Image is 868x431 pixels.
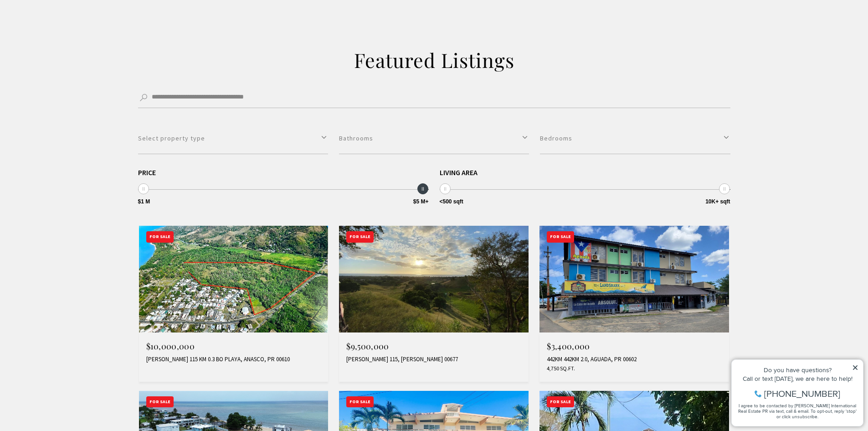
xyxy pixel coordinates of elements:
div: For Sale [346,231,374,243]
a: For Sale For Sale $3,400,000 442KM 442KM 2.0, AGUADA, PR 00602 4,750 Sq.Ft. [539,226,729,382]
h2: Featured Listings [238,47,630,73]
span: $1 M [138,199,150,204]
span: I agree to be contacted by [PERSON_NAME] International Real Estate PR via text, call & email. To ... [11,56,130,73]
img: For Sale [539,226,729,332]
div: 442KM 442KM 2.0, AGUADA, PR 00602 [547,356,722,363]
div: For Sale [547,396,574,408]
div: For Sale [547,231,574,243]
div: Call or text [DATE], we are here to help! [10,29,132,36]
span: [PHONE_NUMBER] [37,43,113,52]
button: Select property type [138,123,328,154]
span: <500 sqft [440,199,463,204]
a: For Sale For Sale $10,000,000 [PERSON_NAME] 115 KM 0.3 BO PLAYA, ANASCO, PR 00610 [139,226,329,382]
span: $9,500,000 [346,341,389,352]
div: Do you have questions? [10,21,132,27]
div: For Sale [146,231,174,243]
input: Search by Address, City, or Neighborhood [138,88,730,108]
div: For Sale [346,396,374,408]
span: $3,400,000 [547,341,590,352]
span: $5 M+ [413,199,429,204]
div: [PERSON_NAME] 115 KM 0.3 BO PLAYA, ANASCO, PR 00610 [146,356,321,363]
button: Bathrooms [339,123,529,154]
span: 10K+ sqft [705,199,730,204]
img: For Sale [339,226,529,332]
img: For Sale [139,226,329,332]
a: For Sale For Sale $9,500,000 [PERSON_NAME] 115, [PERSON_NAME] 00677 [339,226,529,382]
div: [PERSON_NAME] 115, [PERSON_NAME] 00677 [346,356,521,363]
span: 4,750 Sq.Ft. [547,365,575,373]
div: For Sale [146,396,174,408]
button: Bedrooms [540,123,730,154]
span: $10,000,000 [146,341,195,352]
